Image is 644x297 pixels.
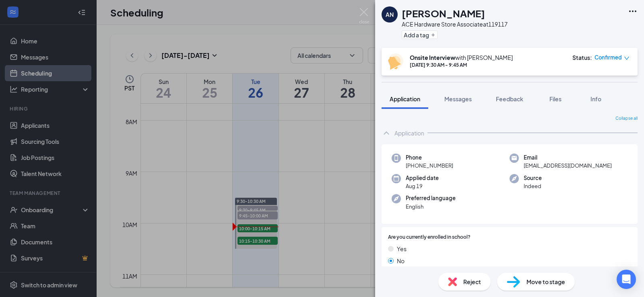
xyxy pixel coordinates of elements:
[617,270,636,289] div: Open Intercom Messenger
[549,95,561,102] span: Files
[397,244,407,253] span: Yes
[406,182,439,190] span: Aug 19
[590,95,601,102] span: Info
[406,194,456,202] span: Preferred language
[406,154,453,162] span: Phone
[463,277,481,286] span: Reject
[410,54,455,61] b: Onsite Interview
[624,55,630,61] span: down
[402,20,508,28] div: ACE Hardware Store Associate at 119117
[382,128,391,138] svg: ChevronUp
[410,61,513,68] div: [DATE] 9:30 AM - 9:45 AM
[388,234,471,241] span: Are you currently enrolled in school?
[628,6,638,16] svg: Ellipses
[431,33,436,37] svg: Plus
[572,53,592,61] div: Status :
[410,53,513,61] div: with [PERSON_NAME]
[406,203,456,211] span: English
[397,256,405,265] span: No
[402,6,485,20] h1: [PERSON_NAME]
[402,31,438,39] button: PlusAdd a tag
[524,162,612,170] span: [EMAIL_ADDRESS][DOMAIN_NAME]
[526,277,565,286] span: Move to stage
[496,95,523,102] span: Feedback
[524,154,612,162] span: Email
[406,162,453,170] span: [PHONE_NUMBER]
[406,174,439,182] span: Applied date
[444,95,472,102] span: Messages
[524,174,542,182] span: Source
[615,115,638,122] span: Collapse all
[594,53,622,61] span: Confirmed
[524,182,542,190] span: Indeed
[386,10,394,18] div: AN
[390,95,420,102] span: Application
[394,129,424,137] div: Application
